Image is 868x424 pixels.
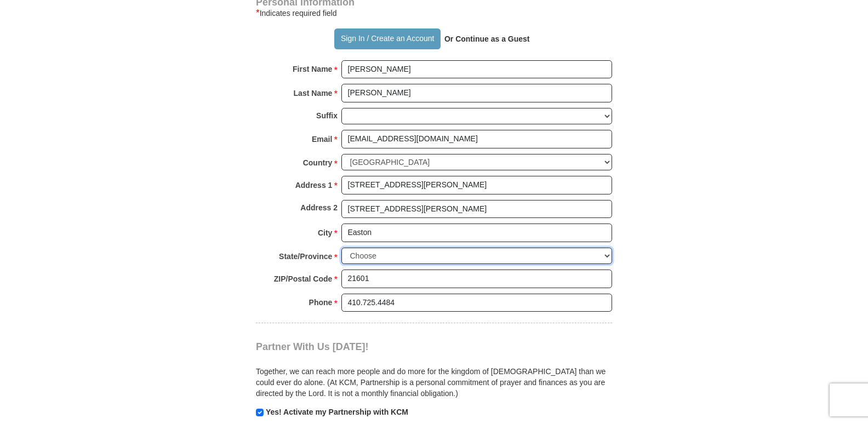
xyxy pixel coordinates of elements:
strong: Yes! Activate my Partnership with KCM [266,408,408,416]
strong: State/Province [279,249,332,264]
strong: Last Name [294,85,333,101]
strong: Address 1 [295,177,333,193]
strong: First Name [293,61,332,77]
strong: Or Continue as a Guest [444,35,530,43]
strong: Country [303,155,333,170]
strong: Email [312,131,332,147]
strong: Address 2 [300,200,338,215]
strong: Phone [309,295,333,310]
strong: City [318,225,332,240]
button: Sign In / Create an Account [334,28,440,49]
strong: Suffix [316,108,338,123]
div: Indicates required field [256,7,612,20]
p: Together, we can reach more people and do more for the kingdom of [DEMOGRAPHIC_DATA] than we coul... [256,366,612,399]
strong: ZIP/Postal Code [274,271,333,287]
span: Partner With Us [DATE]! [256,341,369,352]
